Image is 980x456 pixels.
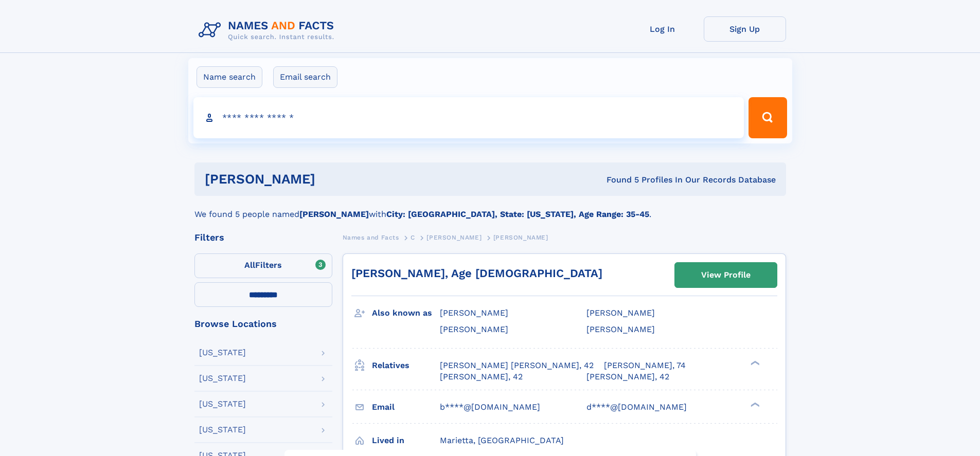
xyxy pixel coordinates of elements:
[493,234,548,241] span: [PERSON_NAME]
[194,319,332,329] div: Browse Locations
[440,324,508,334] span: [PERSON_NAME]
[197,66,262,88] label: Name search
[343,231,399,244] a: Names and Facts
[199,374,246,382] div: [US_STATE]
[273,66,337,88] label: Email search
[604,360,686,371] a: [PERSON_NAME], 74
[194,233,332,242] div: Filters
[194,196,786,221] div: We found 5 people named with .
[426,234,482,241] span: [PERSON_NAME]
[749,97,787,138] button: Search Button
[621,16,704,42] a: Log In
[351,267,602,280] a: [PERSON_NAME], Age [DEMOGRAPHIC_DATA]
[704,16,786,42] a: Sign Up
[440,308,508,318] span: [PERSON_NAME]
[194,253,332,278] label: Filters
[586,324,655,334] span: [PERSON_NAME]
[701,263,751,287] div: View Profile
[411,231,415,244] a: C
[372,304,440,322] h3: Also known as
[675,263,777,287] a: View Profile
[386,209,649,219] b: City: [GEOGRAPHIC_DATA], State: [US_STATE], Age Range: 35-45
[748,401,760,408] div: ❯
[194,16,343,44] img: Logo Names and Facts
[372,432,440,449] h3: Lived in
[199,349,246,357] div: [US_STATE]
[461,174,776,186] div: Found 5 Profiles In Our Records Database
[411,234,415,241] span: C
[586,308,655,318] span: [PERSON_NAME]
[205,173,461,186] h1: [PERSON_NAME]
[199,426,246,434] div: [US_STATE]
[586,371,669,382] a: [PERSON_NAME], 42
[299,209,369,219] b: [PERSON_NAME]
[199,400,246,408] div: [US_STATE]
[426,231,482,244] a: [PERSON_NAME]
[372,357,440,374] h3: Relatives
[440,360,594,371] a: [PERSON_NAME] [PERSON_NAME], 42
[748,359,760,366] div: ❯
[244,260,255,270] span: All
[440,435,564,445] span: Marietta, [GEOGRAPHIC_DATA]
[193,97,744,138] input: search input
[440,371,523,382] a: [PERSON_NAME], 42
[372,398,440,416] h3: Email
